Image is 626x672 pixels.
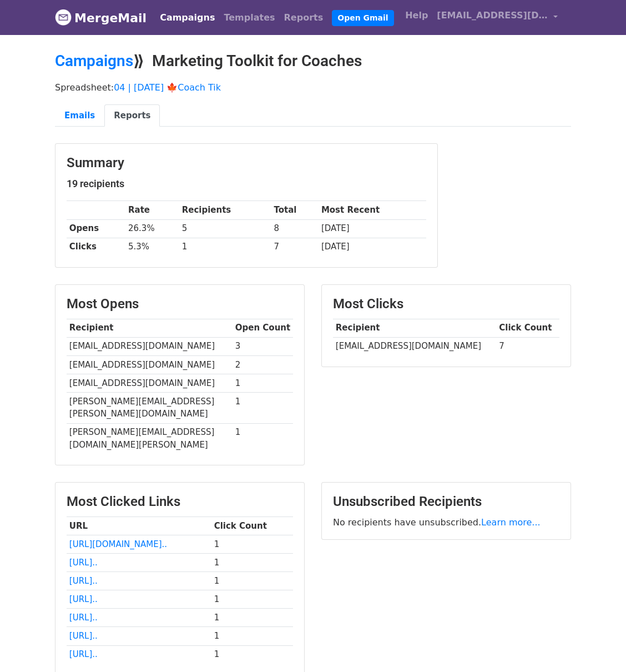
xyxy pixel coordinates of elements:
[179,238,271,256] td: 1
[211,554,293,572] td: 1
[69,613,98,623] a: [URL]..
[211,645,293,664] td: 1
[125,219,179,238] td: 26.3%
[211,609,293,627] td: 1
[104,104,160,127] a: Reports
[233,423,293,454] td: 1
[67,392,233,423] td: [PERSON_NAME][EMAIL_ADDRESS][PERSON_NAME][DOMAIN_NAME]
[280,7,328,29] a: Reports
[55,52,133,70] a: Campaigns
[125,201,179,219] th: Rate
[432,4,562,31] a: [EMAIL_ADDRESS][DOMAIN_NAME]
[211,627,293,645] td: 1
[69,576,98,586] a: [URL]..
[69,649,98,659] a: [URL]..
[69,594,98,604] a: [URL]..
[333,516,559,528] p: No recipients have unsubscribed.
[69,558,98,568] a: [URL]..
[319,238,426,256] td: [DATE]
[333,494,559,510] h3: Unsubscribed Recipients
[55,104,104,127] a: Emails
[125,238,179,256] td: 5.3%
[114,82,221,93] a: 04 | [DATE] 🍁Coach Tik
[319,219,426,238] td: [DATE]
[67,155,426,171] h3: Summary
[233,319,293,337] th: Open Count
[67,219,125,238] th: Opens
[219,7,279,29] a: Templates
[211,516,293,535] th: Click Count
[333,319,496,337] th: Recipient
[55,82,571,93] p: Spreadsheet:
[271,219,319,238] td: 8
[155,7,219,29] a: Campaigns
[69,539,167,549] a: [URL][DOMAIN_NAME]..
[233,355,293,374] td: 2
[401,4,432,27] a: Help
[69,631,98,641] a: [URL]..
[67,494,293,510] h3: Most Clicked Links
[67,374,233,392] td: [EMAIL_ADDRESS][DOMAIN_NAME]
[67,355,233,374] td: [EMAIL_ADDRESS][DOMAIN_NAME]
[67,178,426,190] h5: 19 recipients
[233,337,293,355] td: 3
[179,201,271,219] th: Recipients
[333,337,496,355] td: [EMAIL_ADDRESS][DOMAIN_NAME]
[211,535,293,554] td: 1
[211,572,293,590] td: 1
[333,296,559,312] h3: Most Clicks
[67,319,233,337] th: Recipient
[496,319,559,337] th: Click Count
[179,219,271,238] td: 5
[55,52,571,71] h2: ⟫ Marketing Toolkit for Coaches
[67,238,125,256] th: Clicks
[67,516,211,535] th: URL
[67,337,233,355] td: [EMAIL_ADDRESS][DOMAIN_NAME]
[67,423,233,454] td: [PERSON_NAME][EMAIL_ADDRESS][DOMAIN_NAME][PERSON_NAME]
[571,619,626,672] iframe: Chat Widget
[233,374,293,392] td: 1
[319,201,426,219] th: Most Recent
[55,6,147,29] a: MergeMail
[332,10,393,26] a: Open Gmail
[271,201,319,219] th: Total
[55,9,72,26] img: MergeMail logo
[496,337,559,355] td: 7
[233,392,293,423] td: 1
[67,296,293,312] h3: Most Opens
[481,517,541,528] a: Learn more...
[211,590,293,609] td: 1
[271,238,319,256] td: 7
[437,9,548,22] span: [EMAIL_ADDRESS][DOMAIN_NAME]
